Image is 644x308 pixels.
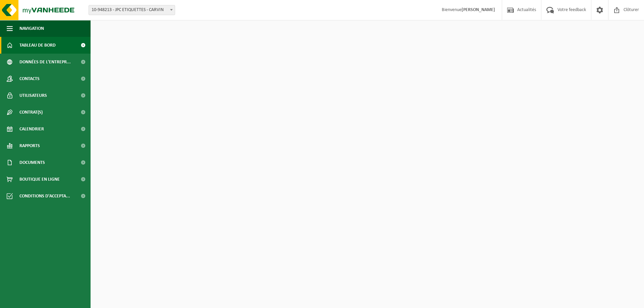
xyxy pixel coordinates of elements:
span: Boutique en ligne [19,171,60,188]
span: 10-948213 - JPC ETIQUETTES - CARVIN [89,5,175,15]
span: Rapports [19,137,40,154]
span: Utilisateurs [19,87,47,104]
span: Documents [19,154,45,171]
span: Contacts [19,70,40,87]
span: Données de l'entrepr... [19,54,71,70]
span: Navigation [19,20,44,37]
span: 10-948213 - JPC ETIQUETTES - CARVIN [89,5,175,15]
span: Tableau de bord [19,37,56,54]
span: Contrat(s) [19,104,43,121]
span: Conditions d'accepta... [19,188,70,204]
strong: [PERSON_NAME] [462,7,495,12]
span: Calendrier [19,121,44,137]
